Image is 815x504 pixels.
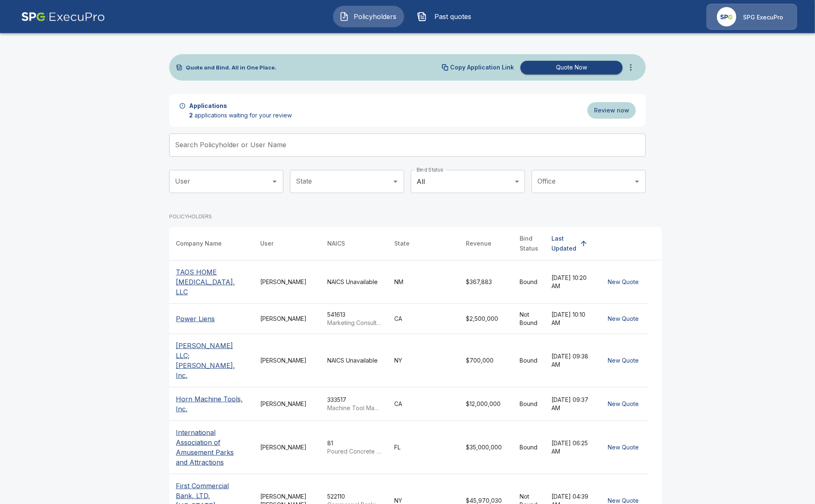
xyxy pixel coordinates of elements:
div: [PERSON_NAME] [260,356,314,365]
div: Last Updated [551,234,576,253]
p: Poured Concrete Foundation and Structure Contractors [327,447,381,456]
button: Open [631,176,643,187]
td: $35,000,000 [459,421,513,474]
p: Power Liens [176,314,215,324]
td: CA [388,387,459,421]
div: [PERSON_NAME] [260,400,314,408]
td: [DATE] 06:25 AM [545,421,598,474]
button: New Quote [604,353,642,368]
div: 333517 [327,396,381,412]
button: Open [269,176,280,187]
img: AA Logo [21,4,105,30]
a: Quote Now [517,61,623,74]
button: Review now [587,102,636,119]
td: [DATE] 10:10 AM [545,304,598,334]
td: [DATE] 10:20 AM [545,260,598,304]
button: Past quotes IconPast quotes [411,6,482,27]
p: Marketing Consulting Services [327,319,381,327]
td: FL [388,421,459,474]
div: [PERSON_NAME] [260,443,314,451]
p: Horn Machine Tools, Inc. [176,394,247,414]
p: Machine Tool Manufacturing [327,404,381,412]
p: Quote and Bind. All in One Place. [186,65,276,70]
img: Policyholders Icon [339,12,349,21]
label: Bind Status [417,166,443,173]
button: New Quote [604,275,642,290]
span: Policyholders [352,12,398,21]
p: Applications [189,101,227,110]
button: Open [390,176,401,187]
p: POLICYHOLDERS [169,213,212,220]
button: Policyholders IconPolicyholders [333,6,404,27]
th: Bind Status [513,227,545,260]
button: Quote Now [520,61,623,74]
td: $700,000 [459,334,513,387]
td: [DATE] 09:38 AM [545,334,598,387]
td: Bound [513,260,545,304]
td: Bound [513,421,545,474]
div: [PERSON_NAME] [260,315,314,323]
td: NM [388,260,459,304]
button: New Quote [604,440,642,455]
div: [PERSON_NAME] [260,278,314,286]
span: 2 [189,112,193,119]
div: 541613 [327,311,381,327]
td: [DATE] 09:37 AM [545,387,598,421]
img: Past quotes Icon [417,12,427,21]
p: SPG ExecuPro [743,13,783,21]
p: TAOS HOME [MEDICAL_DATA], LLC [176,267,247,297]
td: CA [388,304,459,334]
td: Bound [513,334,545,387]
div: Company Name [176,239,222,248]
button: more [623,59,639,76]
div: All [411,170,525,193]
div: 81 [327,439,381,456]
td: NAICS Unavailable [321,334,388,387]
td: $367,883 [459,260,513,304]
p: application s waiting for your review [189,111,292,119]
button: New Quote [604,311,642,327]
div: State [394,239,410,248]
p: Copy Application Link [450,64,514,70]
img: Agency Icon [717,7,736,26]
td: NY [388,334,459,387]
td: Not Bound [513,304,545,334]
div: User [260,239,273,248]
td: NAICS Unavailable [321,260,388,304]
a: Agency IconSPG ExecuPro [707,4,797,30]
p: [PERSON_NAME] LLC; [PERSON_NAME], Inc. [176,341,247,380]
div: Revenue [466,239,491,248]
td: $2,500,000 [459,304,513,334]
div: NAICS [327,239,345,248]
span: Past quotes [430,12,476,21]
td: Bound [513,387,545,421]
button: New Quote [604,397,642,412]
td: $12,000,000 [459,387,513,421]
p: International Association of Amusement Parks and Attractions [176,428,247,467]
